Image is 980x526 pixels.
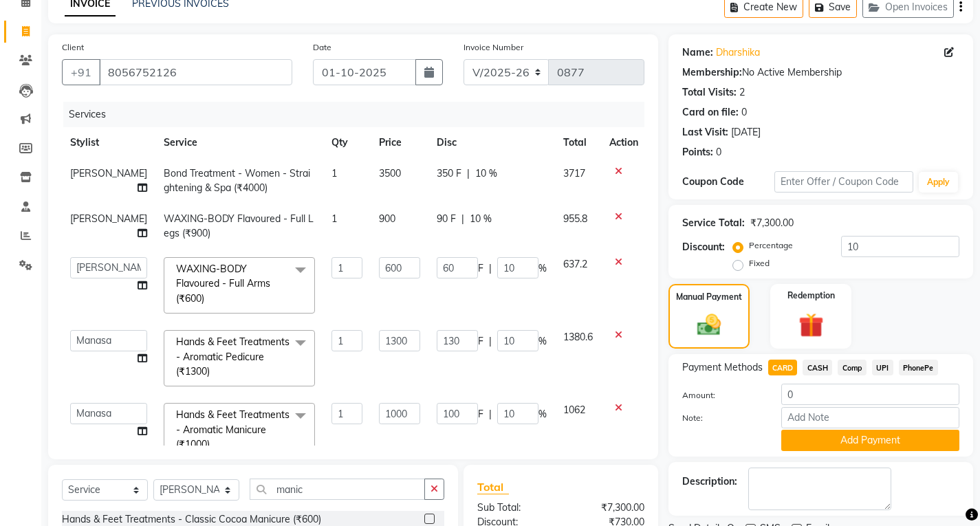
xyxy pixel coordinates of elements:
[560,501,654,515] div: ₹7,300.00
[682,105,739,120] div: Card on file:
[437,212,456,226] span: 90 F
[250,479,425,500] input: Search or Scan
[872,360,893,375] span: UPI
[555,127,601,158] th: Total
[331,167,337,179] span: 1
[563,258,587,270] span: 637.2
[475,166,497,181] span: 10 %
[787,289,835,302] label: Redemption
[210,438,216,450] a: x
[478,261,483,276] span: F
[672,412,771,424] label: Note:
[70,212,147,225] span: [PERSON_NAME]
[731,125,761,140] div: [DATE]
[477,480,509,494] span: Total
[838,360,867,375] span: Comp
[563,212,587,225] span: 955.8
[63,102,655,127] div: Services
[210,365,216,377] a: x
[467,501,560,515] div: Sub Total:
[781,407,959,428] input: Add Note
[464,41,523,54] label: Invoice Number
[682,175,774,189] div: Coupon Code
[331,212,337,225] span: 1
[176,408,290,450] span: Hands & Feet Treatments - Aromatic Manicure (₹1000)
[62,127,155,158] th: Stylist
[478,407,483,421] span: F
[176,336,290,377] span: Hands & Feet Treatments - Aromatic Pedicure (₹1300)
[739,85,745,100] div: 2
[371,127,428,158] th: Price
[563,331,593,343] span: 1380.6
[164,212,314,239] span: WAXING-BODY Flavoured - Full Legs (₹900)
[489,334,492,349] span: |
[62,59,100,85] button: +91
[803,360,832,375] span: CASH
[176,263,270,305] span: WAXING-BODY Flavoured - Full Arms (₹600)
[682,360,763,375] span: Payment Methods
[690,311,728,339] img: _cash.svg
[741,105,747,120] div: 0
[682,145,713,160] div: Points:
[682,216,745,230] div: Service Total:
[682,65,959,80] div: No Active Membership
[489,407,492,421] span: |
[750,216,794,230] div: ₹7,300.00
[716,145,721,160] div: 0
[682,240,725,254] div: Discount:
[70,167,147,179] span: [PERSON_NAME]
[716,45,760,60] a: Dharshika
[774,171,913,193] input: Enter Offer / Coupon Code
[899,360,938,375] span: PhonePe
[682,125,728,140] div: Last Visit:
[379,212,395,225] span: 900
[323,127,371,158] th: Qty
[682,45,713,60] div: Name:
[155,127,323,158] th: Service
[538,261,547,276] span: %
[563,167,585,179] span: 3717
[749,239,793,252] label: Percentage
[676,291,742,303] label: Manual Payment
[478,334,483,349] span: F
[379,167,401,179] span: 3500
[919,172,958,193] button: Apply
[768,360,798,375] span: CARD
[682,85,737,100] div: Total Visits:
[467,166,470,181] span: |
[62,41,84,54] label: Client
[538,407,547,421] span: %
[204,292,210,305] a: x
[672,389,771,402] label: Amount:
[538,334,547,349] span: %
[781,430,959,451] button: Add Payment
[99,59,292,85] input: Search by Name/Mobile/Email/Code
[313,41,331,54] label: Date
[791,310,831,341] img: _gift.svg
[461,212,464,226] span: |
[749,257,770,270] label: Fixed
[470,212,492,226] span: 10 %
[428,127,555,158] th: Disc
[601,127,646,158] th: Action
[164,167,310,194] span: Bond Treatment - Women - Straightening & Spa (₹4000)
[437,166,461,181] span: 350 F
[563,404,585,416] span: 1062
[682,65,742,80] div: Membership:
[489,261,492,276] span: |
[781,384,959,405] input: Amount
[682,474,737,489] div: Description:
